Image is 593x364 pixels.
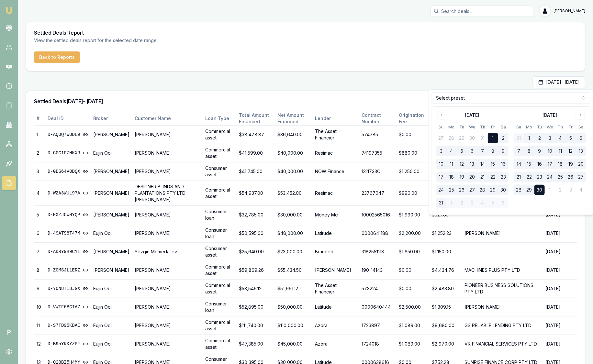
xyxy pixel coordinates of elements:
[48,150,88,156] a: D-G0C1PZHKXR
[467,124,477,130] th: Wednesday
[565,172,576,182] button: 26
[359,280,396,298] td: 573224
[462,280,543,298] td: PIONEER BUSINESS SOLUTIONS PTY LTD
[533,76,585,88] button: [DATE]- [DATE]
[543,335,577,353] td: [DATE]
[565,159,576,169] button: 19
[34,261,45,280] td: 8
[91,162,132,181] td: [PERSON_NAME]
[446,198,457,208] button: 1
[543,316,577,335] td: [DATE]
[34,51,80,63] button: Back to Reports
[236,335,275,353] td: $47,385.00
[91,280,132,298] td: Eujin Ooi
[545,133,555,143] button: 3
[91,243,132,261] td: [PERSON_NAME]
[543,280,577,298] td: [DATE]
[429,243,462,261] td: $1,150.00
[555,159,565,169] button: 18
[236,126,275,144] td: $38,478.87
[396,261,429,280] td: $0.00
[312,280,359,298] td: The Asset Financier
[132,126,203,144] td: [PERSON_NAME]
[275,224,312,243] td: $48,000.00
[465,112,480,118] div: [DATE]
[446,124,457,130] th: Monday
[498,124,509,130] th: Saturday
[436,146,446,156] button: 3
[48,131,88,138] a: D-AQOQ7WODE9
[576,172,586,182] button: 27
[429,335,462,353] td: $2,970.00
[275,335,312,353] td: $45,000.00
[436,133,446,143] button: 27
[34,99,577,104] h3: Settled Deals [DATE] - [DATE]
[203,335,236,353] td: Commercial asset
[576,124,586,130] th: Saturday
[396,335,429,353] td: $1,089.00
[396,144,429,162] td: $880.00
[236,224,275,243] td: $50,595.00
[436,185,446,195] button: 24
[498,159,509,169] button: 16
[467,198,477,208] button: 3
[34,112,45,126] th: #
[545,185,555,195] button: 1
[132,162,203,181] td: [PERSON_NAME]
[91,335,132,353] td: Eujin Ooi
[554,8,585,14] span: [PERSON_NAME]
[132,335,203,353] td: [PERSON_NAME]
[524,185,534,195] button: 29
[132,280,203,298] td: [PERSON_NAME]
[312,316,359,335] td: Azora
[48,267,88,273] a: D-Z0MSJL1ERZ
[396,243,429,261] td: $1,650.00
[429,224,462,243] td: $1,252.23
[34,298,45,316] td: 10
[359,243,396,261] td: 3182551113
[5,6,13,14] img: emu-icon-u.png
[312,298,359,316] td: Latitude
[488,159,498,169] button: 15
[48,168,88,175] a: D-GDS64VODQX
[396,126,429,144] td: $0.00
[132,261,203,280] td: [PERSON_NAME]
[488,172,498,182] button: 22
[543,261,577,280] td: [DATE]
[498,133,509,143] button: 2
[275,206,312,224] td: $30,000.00
[2,325,16,339] span: P
[477,172,488,182] button: 21
[477,198,488,208] button: 4
[396,112,429,126] th: Origination Fee
[555,146,565,156] button: 11
[498,172,509,182] button: 23
[359,261,396,280] td: 190-14143
[534,172,545,182] button: 23
[576,111,585,120] button: Go to next month
[534,133,545,143] button: 2
[203,206,236,224] td: Consumer loan
[34,243,45,261] td: 7
[275,243,312,261] td: $23,000.00
[545,172,555,182] button: 24
[457,172,467,182] button: 19
[462,224,543,243] td: [PERSON_NAME]
[45,112,91,126] th: Deal ID
[396,206,429,224] td: $1,990.00
[477,133,488,143] button: 31
[462,316,543,335] td: GS RELIABLE LENDING PTY LTD
[396,316,429,335] td: $1,089.00
[275,162,312,181] td: $40,000.00
[48,248,88,255] a: D-ADRY9B9C1I
[477,159,488,169] button: 14
[545,124,555,130] th: Wednesday
[524,146,534,156] button: 8
[429,298,462,316] td: $1,309.15
[488,198,498,208] button: 5
[436,159,446,169] button: 10
[34,224,45,243] td: 6
[275,112,312,126] th: Net Amount Financed
[203,144,236,162] td: Commercial asset
[534,185,545,195] button: 30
